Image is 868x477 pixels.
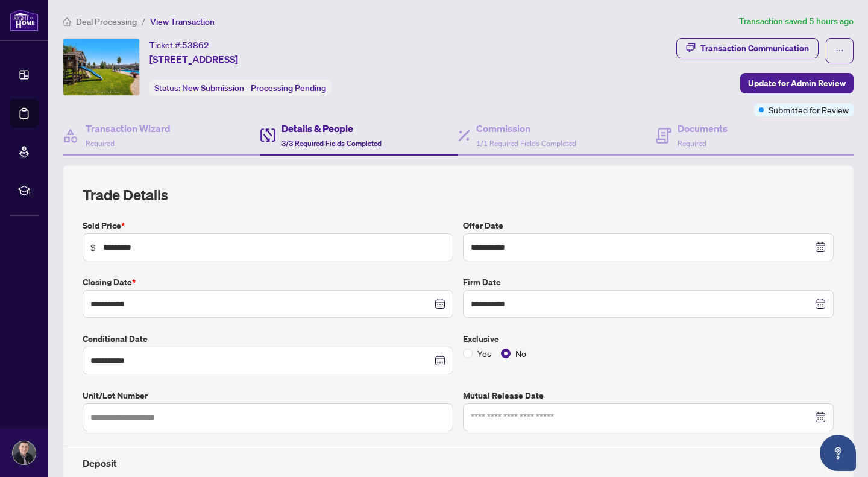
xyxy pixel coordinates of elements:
[463,389,834,402] label: Mutual Release Date
[83,219,453,232] label: Sold Price
[748,74,846,93] span: Update for Admin Review
[182,40,209,51] span: 53862
[83,185,834,204] h2: Trade Details
[769,103,849,116] span: Submitted for Review
[463,219,834,232] label: Offer Date
[281,121,382,136] h4: Details & People
[511,347,531,360] span: No
[83,332,453,346] label: Conditional Date
[463,276,834,289] label: Firm Date
[76,16,137,27] span: Deal Processing
[83,456,834,470] h4: Deposit
[142,14,145,28] li: /
[820,435,856,471] button: Open asap
[678,121,728,136] h4: Documents
[149,80,331,96] div: Status:
[150,16,215,27] span: View Transaction
[740,73,854,93] button: Update for Admin Review
[10,9,39,31] img: logo
[63,39,139,95] img: IMG-W12361498_1.jpg
[149,38,209,52] div: Ticket #:
[835,46,844,55] span: ellipsis
[83,276,453,289] label: Closing Date
[678,139,706,148] span: Required
[463,332,834,346] label: Exclusive
[700,39,809,58] div: Transaction Communication
[86,121,171,136] h4: Transaction Wizard
[676,38,819,58] button: Transaction Communication
[86,139,115,148] span: Required
[476,139,576,148] span: 1/1 Required Fields Completed
[281,139,382,148] span: 3/3 Required Fields Completed
[63,17,71,26] span: home
[476,121,576,136] h4: Commission
[90,241,96,254] span: $
[473,347,496,360] span: Yes
[83,389,453,402] label: Unit/Lot Number
[739,14,854,28] article: Transaction saved 5 hours ago
[182,83,326,93] span: New Submission - Processing Pending
[149,52,238,66] span: [STREET_ADDRESS]
[13,441,36,464] img: Profile Icon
